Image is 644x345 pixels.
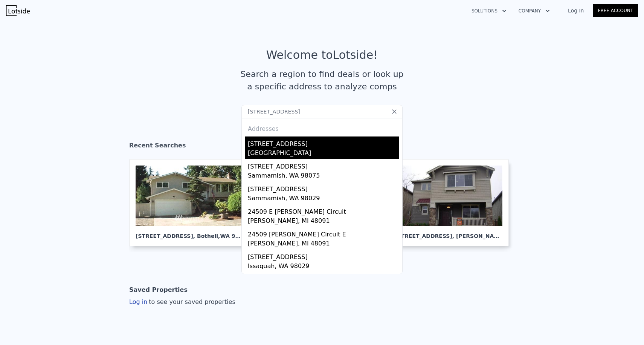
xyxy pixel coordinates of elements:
a: [STREET_ADDRESS], Bothell,WA 98011 [129,159,256,246]
div: [STREET_ADDRESS] , [PERSON_NAME] [395,226,502,240]
div: Log in [129,297,235,307]
div: Issaquah, WA 98029 [248,262,399,272]
div: [STREET_ADDRESS] , Bothell [136,226,243,240]
div: Saved Properties [129,282,188,297]
img: Lotside [6,5,30,16]
div: Welcome to Lotside ! [266,48,378,62]
div: 24509 E [PERSON_NAME] Circuit [248,204,399,216]
a: Free Account [593,4,638,17]
input: Search an address or region... [241,105,403,118]
div: [STREET_ADDRESS] [248,136,399,149]
div: Sammamish, WA 98029 [248,194,399,204]
div: 24509 [PERSON_NAME] Circuit E [248,227,399,239]
a: [STREET_ADDRESS], [PERSON_NAME] [388,159,515,246]
button: Company [513,4,556,18]
div: [STREET_ADDRESS] [248,182,399,194]
div: [STREET_ADDRESS] [248,250,399,262]
span: to see your saved properties [147,298,235,305]
div: [PERSON_NAME], MI 48091 [248,239,399,250]
div: [STREET_ADDRESS] [248,159,399,171]
div: [PERSON_NAME], MI 48091 [248,216,399,227]
a: Log In [559,7,593,14]
span: , WA 98011 [218,233,250,239]
button: Solutions [465,4,513,18]
div: Recent Searches [129,135,515,159]
div: Search a region to find deals or look up a specific address to analyze comps [238,68,406,93]
div: Addresses [245,118,399,136]
div: Sammamish, WA 98075 [248,171,399,182]
div: [STREET_ADDRESS] [248,272,399,284]
div: [GEOGRAPHIC_DATA] [248,149,399,159]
